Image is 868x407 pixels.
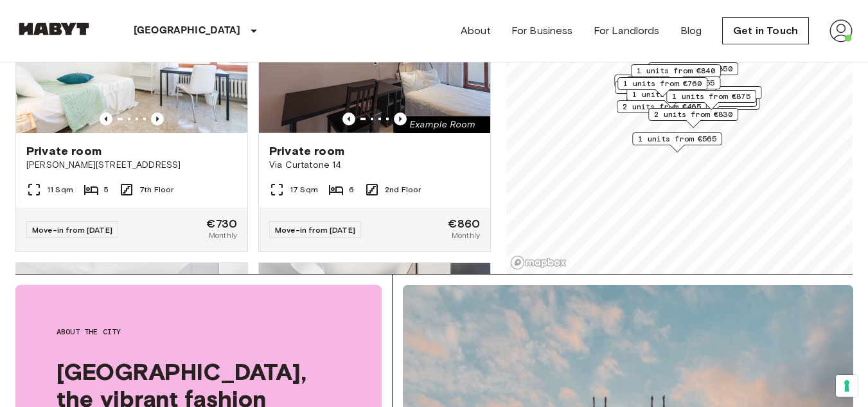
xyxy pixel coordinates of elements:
[104,184,109,195] span: 5
[385,184,421,195] span: 2nd Floor
[620,75,698,87] span: 2 units from €810
[57,326,341,338] span: About the city
[47,184,73,195] span: 11 Sqm
[614,75,704,95] div: Map marker
[275,225,355,235] span: Move-in from [DATE]
[617,77,707,97] div: Map marker
[654,109,732,120] span: 2 units from €830
[829,19,853,42] img: avatar
[615,81,705,101] div: Map marker
[632,132,722,152] div: Map marker
[626,88,716,108] div: Map marker
[668,86,762,106] div: Map marker
[510,255,567,270] a: Mapbox logo
[637,65,715,77] span: 1 units from €840
[134,23,241,39] p: [GEOGRAPHIC_DATA]
[26,159,237,172] span: [PERSON_NAME][STREET_ADDRESS]
[269,159,480,172] span: Via Curtatone 14
[139,184,173,195] span: 7th Floor
[206,218,237,230] span: €730
[26,143,102,159] span: Private room
[394,113,407,125] button: Previous image
[638,133,716,145] span: 1 units from €565
[623,101,701,113] span: 2 units from €465
[648,62,738,82] div: Map marker
[452,230,480,241] span: Monthly
[626,77,721,96] div: Map marker
[461,23,491,39] a: About
[32,225,112,235] span: Move-in from [DATE]
[673,87,756,98] span: 1 units from €1565
[666,90,756,110] div: Map marker
[623,78,702,89] span: 1 units from €760
[672,91,750,102] span: 1 units from €875
[511,23,573,39] a: For Business
[648,108,738,128] div: Map marker
[594,23,660,39] a: For Landlords
[290,184,318,195] span: 17 Sqm
[151,113,164,125] button: Previous image
[342,113,355,125] button: Previous image
[617,100,707,120] div: Map marker
[209,230,237,241] span: Monthly
[15,23,93,35] img: Habyt
[100,113,112,125] button: Previous image
[836,375,858,397] button: Your consent preferences for tracking technologies
[680,23,702,39] a: Blog
[654,63,732,75] span: 1 units from €850
[269,143,344,159] span: Private room
[722,17,809,44] a: Get in Touch
[448,218,480,230] span: €860
[631,64,721,84] div: Map marker
[349,184,354,195] span: 6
